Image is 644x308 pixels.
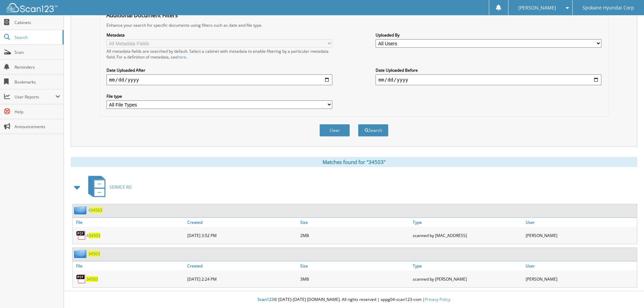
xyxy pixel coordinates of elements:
[88,207,102,213] a: 434503
[376,67,601,73] label: Date Uploaded Before
[15,20,60,25] span: Cabinets
[106,93,332,99] label: File type
[376,74,601,85] input: end
[88,251,100,257] a: 34503
[299,272,411,286] div: 3MB
[15,94,55,100] span: User Reports
[524,229,637,242] div: [PERSON_NAME]
[91,207,102,213] span: 34503
[425,297,450,302] a: Privacy Policy
[106,67,332,73] label: Date Uploaded After
[73,218,186,227] a: File
[89,233,100,238] span: 34503
[76,230,86,240] img: PDF.png
[411,272,524,286] div: scanned by [PERSON_NAME]
[106,48,332,60] div: All metadata fields are searched by default. Select a cabinet with metadata to enable filtering b...
[86,276,98,282] a: 34503
[15,64,60,70] span: Reminders
[15,124,60,129] span: Announcements
[411,218,524,227] a: Type
[106,74,332,85] input: start
[518,6,556,10] span: [PERSON_NAME]
[186,261,299,270] a: Created
[177,54,186,60] a: here
[103,11,181,19] legend: Additional Document Filters
[358,124,388,137] button: Search
[84,174,132,200] a: SERVICE RO
[110,184,132,190] span: SERVICE RO
[524,218,637,227] a: User
[186,229,299,242] div: [DATE] 3:52 PM
[411,229,524,242] div: scanned by [MAC_ADDRESS]
[299,229,411,242] div: 2MB
[258,297,274,302] span: Scan123
[582,6,634,10] span: Spokane Hyundai Corp
[74,206,88,214] img: folder2.png
[610,276,644,308] iframe: Chat Widget
[376,32,601,38] label: Uploaded By
[15,34,59,40] span: Search
[103,22,605,28] div: Enhance your search for specific documents using filters such as date and file type.
[71,157,637,167] div: Matches found for "34503"
[299,261,411,270] a: Size
[524,272,637,286] div: [PERSON_NAME]
[64,291,644,308] div: © [DATE]-[DATE] [DOMAIN_NAME]. All rights reserved | appg04-scan123-com |
[411,261,524,270] a: Type
[73,261,186,270] a: File
[76,274,86,284] img: PDF.png
[106,32,332,38] label: Metadata
[15,109,60,115] span: Help
[186,272,299,286] div: [DATE] 2:24 PM
[319,124,350,137] button: Clear
[186,218,299,227] a: Created
[86,233,100,238] a: 434503
[7,3,57,12] img: scan123-logo-white.svg
[74,250,88,258] img: folder2.png
[15,79,60,85] span: Bookmarks
[15,49,60,55] span: Scan
[524,261,637,270] a: User
[299,218,411,227] a: Size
